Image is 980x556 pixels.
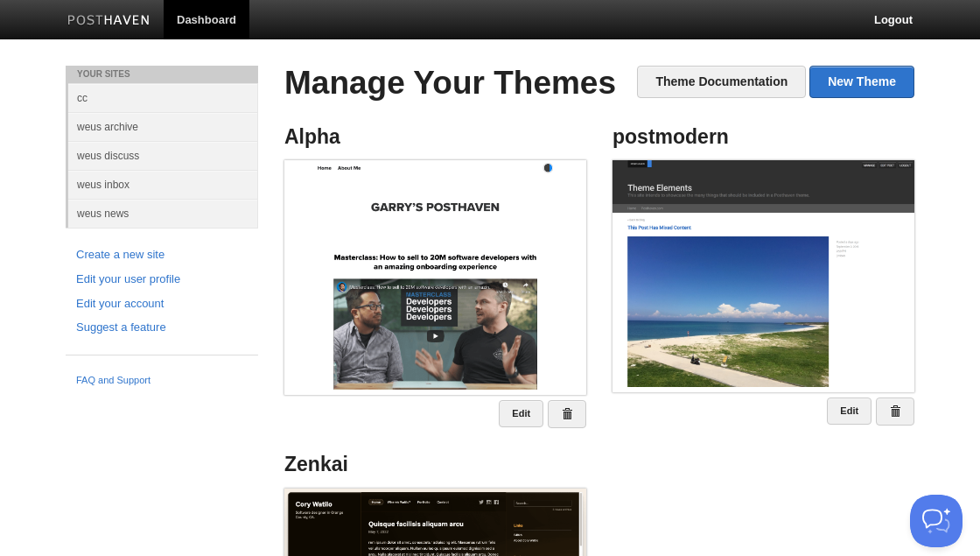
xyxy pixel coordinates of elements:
a: FAQ and Support [76,373,248,389]
h4: postmodern [612,126,914,148]
a: Edit [827,398,871,425]
a: weus archive [68,112,258,141]
a: Edit [499,400,543,427]
a: New Theme [809,66,914,98]
a: Edit your user profile [76,271,248,289]
h4: Zenkai [284,454,586,475]
a: Edit your account [76,295,248,313]
a: weus inbox [68,170,258,199]
img: Screenshot [284,160,586,390]
h4: Alpha [284,126,586,148]
li: Your Sites [66,66,258,83]
a: weus news [68,199,258,228]
img: Screenshot [612,160,914,387]
a: cc [68,83,258,112]
a: weus discuss [68,141,258,170]
h2: Manage Your Themes [284,66,914,102]
a: Theme Documentation [637,66,806,98]
a: Create a new site [76,246,248,264]
img: Posthaven-bar [67,15,150,28]
a: Suggest a feature [76,319,248,337]
iframe: Help Scout Beacon - Open [910,495,962,547]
